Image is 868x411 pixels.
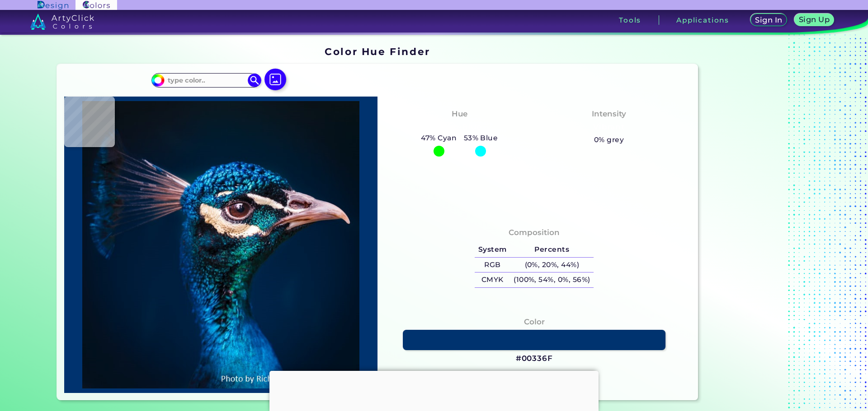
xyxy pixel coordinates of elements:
[69,101,373,388] img: img_pavlin.jpg
[798,16,830,23] h5: Sign Up
[510,272,594,287] h5: (100%, 54%, 0%, 56%)
[510,258,594,272] h5: (0%, 20%, 44%)
[793,14,835,27] a: Sign Up
[524,315,545,328] h4: Color
[702,43,815,404] iframe: Advertisement
[749,14,788,27] a: Sign In
[590,122,629,133] h3: Vibrant
[592,107,626,120] h4: Intensity
[510,242,594,257] h5: Percents
[418,132,460,144] h5: 47% Cyan
[38,1,68,9] img: ArtyClick Design logo
[452,107,467,120] h4: Hue
[676,17,729,23] h3: Applications
[475,272,510,287] h5: CMYK
[475,258,510,272] h5: RGB
[325,45,430,58] h1: Color Hue Finder
[164,74,248,86] input: type color..
[516,353,553,364] h3: #00336F
[594,134,624,146] h5: 0% grey
[475,242,510,257] h5: System
[30,14,94,30] img: logo_artyclick_colors_white.svg
[460,132,501,144] h5: 53% Blue
[619,17,641,23] h3: Tools
[264,69,286,90] img: icon picture
[434,122,485,133] h3: Cyan-Blue
[755,16,783,24] h5: Sign In
[509,226,560,239] h4: Composition
[248,74,261,87] img: icon search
